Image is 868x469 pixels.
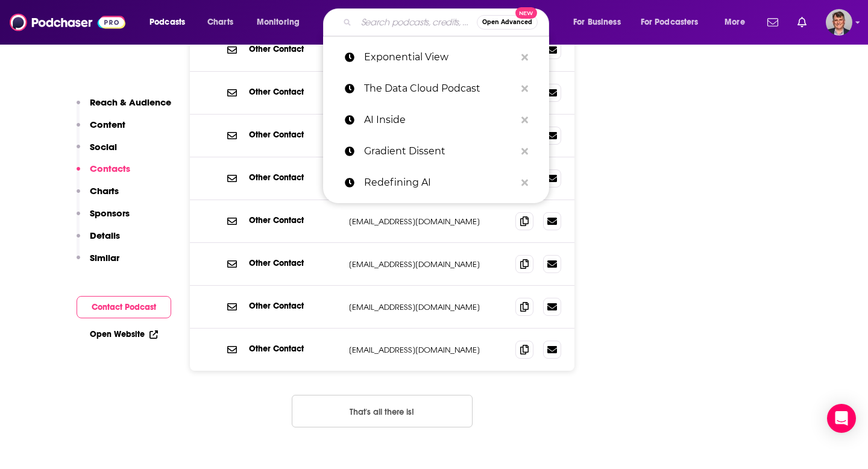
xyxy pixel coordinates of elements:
span: More [725,14,745,31]
p: Sponsors [90,207,130,219]
button: open menu [565,13,636,32]
button: Content [77,119,125,141]
p: [EMAIL_ADDRESS][DOMAIN_NAME] [349,259,506,269]
button: Similar [77,252,119,274]
p: Other Contact [249,344,339,354]
p: Reach & Audience [90,96,171,108]
p: Other Contact [249,258,339,268]
p: The Data Cloud Podcast [364,73,515,104]
button: open menu [248,13,315,32]
p: AI Inside [364,104,515,136]
p: Other Contact [249,44,339,54]
div: Open Intercom Messenger [827,404,856,433]
p: Other Contact [249,130,339,140]
p: Other Contact [249,215,339,225]
button: Show profile menu [826,9,852,36]
p: Redefining AI [364,167,515,198]
p: Exponential View [364,42,515,73]
span: Podcasts [149,14,185,31]
a: The Data Cloud Podcast [323,73,549,104]
a: Exponential View [323,42,549,73]
button: open menu [716,13,760,32]
img: Podchaser - Follow, Share and Rate Podcasts [10,11,125,34]
input: Search podcasts, credits, & more... [356,13,477,32]
p: Contacts [90,163,130,174]
button: Nothing here. [292,395,473,427]
a: Charts [200,13,241,32]
button: Details [77,230,120,252]
span: Open Advanced [482,19,532,25]
span: Logged in as AndyShane [826,9,852,36]
button: Sponsors [77,207,130,230]
span: Monitoring [257,14,300,31]
p: Other Contact [249,301,339,311]
a: Show notifications dropdown [793,12,811,33]
p: Gradient Dissent [364,136,515,167]
button: Charts [77,185,119,207]
p: Social [90,141,117,153]
button: open menu [633,13,716,32]
span: For Business [573,14,621,31]
p: [EMAIL_ADDRESS][DOMAIN_NAME] [349,302,506,312]
button: Contact Podcast [77,296,171,318]
span: New [515,7,537,19]
button: Social [77,141,117,163]
button: Open AdvancedNew [477,15,538,30]
a: Show notifications dropdown [763,12,783,33]
button: Contacts [77,163,130,185]
p: Details [90,230,120,241]
a: Redefining AI [323,167,549,198]
p: Other Contact [249,172,339,183]
p: Content [90,119,125,130]
p: [EMAIL_ADDRESS][DOMAIN_NAME] [349,216,506,227]
button: open menu [141,13,201,32]
p: Similar [90,252,119,263]
a: AI Inside [323,104,549,136]
div: Search podcasts, credits, & more... [335,8,561,36]
button: Reach & Audience [77,96,171,119]
span: Charts [207,14,233,31]
img: User Profile [826,9,852,36]
p: Other Contact [249,87,339,97]
a: Gradient Dissent [323,136,549,167]
p: [EMAIL_ADDRESS][DOMAIN_NAME] [349,345,506,355]
a: Open Website [90,329,158,339]
span: For Podcasters [641,14,699,31]
p: Charts [90,185,119,197]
